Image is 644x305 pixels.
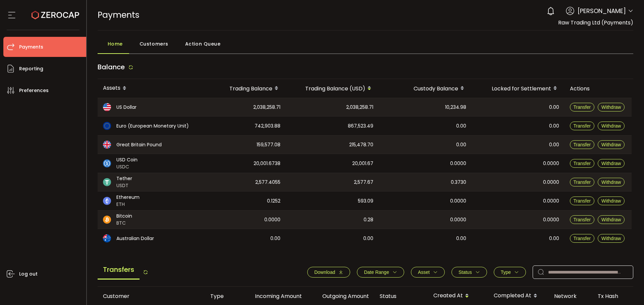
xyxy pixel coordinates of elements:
span: [PERSON_NAME] [578,6,626,15]
span: Home [108,37,123,51]
span: 0.00 [549,235,559,242]
span: Raw Trading Ltd (Payments) [558,19,633,26]
div: Custody Balance [379,83,472,94]
span: 0.0000 [264,216,280,224]
span: 20,001.67 [352,160,373,167]
span: Australian Dollar [116,235,154,242]
span: 2,577.67 [354,178,373,186]
span: 0.3730 [451,178,466,186]
span: Withdraw [601,179,621,185]
button: Transfer [570,215,595,224]
div: Assets [98,83,202,94]
span: Transfer [574,123,591,129]
div: Type [205,292,240,300]
img: usdc_portfolio.svg [103,159,111,167]
img: usd_portfolio.svg [103,103,111,111]
button: Transfer [570,140,595,149]
span: Withdraw [601,198,621,204]
button: Status [451,267,487,278]
span: Euro (European Monetary Unit) [116,123,189,130]
span: Action Queue [185,37,221,51]
button: Asset [411,267,445,278]
span: 2,038,258.71 [253,103,280,111]
div: Incoming Amount [240,292,307,300]
button: Download [307,267,350,278]
span: 0.00 [363,235,373,242]
button: Withdraw [598,197,625,205]
span: Withdraw [601,217,621,222]
button: Transfer [570,103,595,111]
button: Withdraw [598,178,625,186]
span: 0.0000 [450,160,466,167]
button: Transfer [570,159,595,168]
span: Asset [418,270,430,275]
span: 2,577.4055 [255,178,280,186]
div: Status [374,292,428,300]
span: Withdraw [601,123,621,129]
span: 0.0000 [450,197,466,205]
span: Transfer [574,179,591,185]
span: 0.00 [456,235,466,242]
span: Transfer [574,142,591,147]
span: USDT [116,182,132,189]
span: Type [501,270,511,275]
span: Great Britain Pound [116,141,162,148]
span: Balance [98,62,125,72]
div: Trading Balance [202,83,286,94]
button: Withdraw [598,140,625,149]
img: btc_portfolio.svg [103,216,111,224]
span: 0.0000 [543,216,559,224]
span: Withdraw [601,104,621,110]
div: Completed At [488,290,549,302]
div: Created At [428,290,488,302]
span: 0.00 [549,141,559,149]
button: Date Range [357,267,404,278]
span: Ethereum [116,194,140,201]
span: 10,234.98 [445,103,466,111]
span: Transfer [574,217,591,222]
span: Preferences [19,86,49,95]
span: Transfer [574,161,591,166]
img: eth_portfolio.svg [103,197,111,205]
span: 0.00 [270,235,280,242]
span: 593.09 [358,197,373,205]
span: 159,577.08 [257,141,280,149]
span: Withdraw [601,236,621,241]
span: Bitcoin [116,213,132,220]
span: BTC [116,220,132,227]
span: 0.00 [456,141,466,149]
span: 0.00 [549,122,559,130]
button: Transfer [570,122,595,130]
span: Log out [19,269,38,279]
div: Network [549,292,592,300]
div: Locked for Settlement [472,83,565,94]
span: Transfer [574,198,591,204]
span: 867,523.49 [348,122,373,130]
img: usdt_portfolio.svg [103,178,111,186]
button: Transfer [570,197,595,205]
span: Withdraw [601,142,621,147]
span: US Dollar [116,104,137,111]
span: Download [314,270,335,275]
button: Withdraw [598,215,625,224]
span: Tether [116,175,132,182]
img: gbp_portfolio.svg [103,141,111,149]
iframe: Chat Widget [610,273,644,305]
span: Reporting [19,64,43,74]
span: 215,478.70 [349,141,373,149]
button: Transfer [570,234,595,243]
div: Actions [565,85,632,92]
span: USD Coin [116,156,138,163]
span: Transfer [574,236,591,241]
img: eur_portfolio.svg [103,122,111,130]
span: Date Range [364,270,389,275]
span: Payments [19,42,43,52]
button: Transfer [570,178,595,186]
span: 20,001.6738 [254,160,280,167]
span: 0.28 [364,216,373,224]
span: 0.00 [549,103,559,111]
span: Customers [140,37,168,51]
img: aud_portfolio.svg [103,234,111,242]
span: Transfers [98,260,140,280]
